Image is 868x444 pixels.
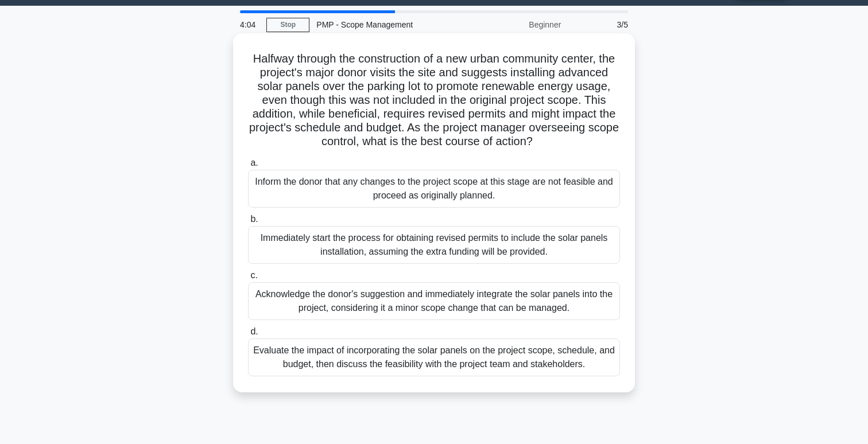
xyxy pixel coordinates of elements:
[266,18,309,32] a: Stop
[248,282,620,320] div: Acknowledge the donor's suggestion and immediately integrate the solar panels into the project, c...
[250,214,258,224] span: b.
[250,270,257,280] span: c.
[568,13,635,36] div: 3/5
[233,13,266,36] div: 4:04
[248,338,620,376] div: Evaluate the impact of incorporating the solar panels on the project scope, schedule, and budget,...
[309,13,467,36] div: PMP - Scope Management
[248,226,620,264] div: Immediately start the process for obtaining revised permits to include the solar panels installat...
[248,170,620,208] div: Inform the donor that any changes to the project scope at this stage are not feasible and proceed...
[250,158,258,168] span: a.
[467,13,568,36] div: Beginner
[247,52,621,149] h5: Halfway through the construction of a new urban community center, the project's major donor visit...
[250,326,258,336] span: d.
